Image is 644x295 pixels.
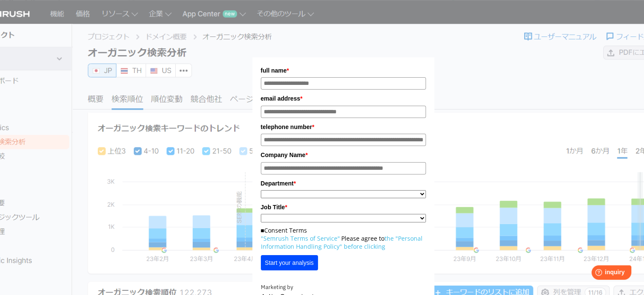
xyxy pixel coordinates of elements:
font: Marketing by [261,284,293,291]
font: ■Consent Terms [261,226,307,234]
font: full name [261,67,287,74]
font: email address [261,95,300,102]
font: Start your analysis [265,259,314,266]
font: Please agree to [341,234,384,242]
iframe: Help widget launcher [569,262,635,286]
font: Job Title [261,204,285,211]
font: Department [261,180,294,187]
font: telephone number [261,124,312,130]
a: "Semrush Terms of Service" [261,234,340,242]
a: the "Personal Information Handling Policy" before clicking [261,234,423,250]
button: Start your analysis [261,255,318,270]
font: Company Name [261,152,306,158]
